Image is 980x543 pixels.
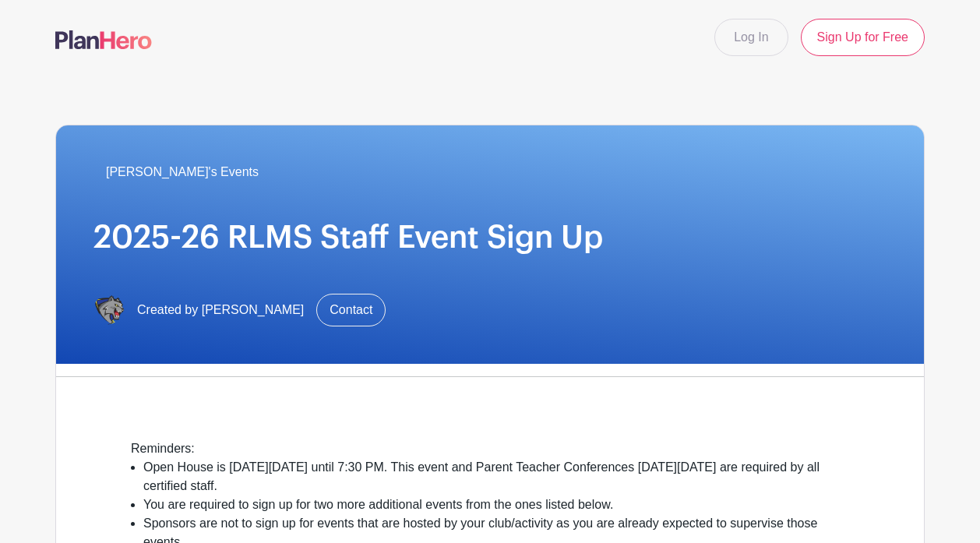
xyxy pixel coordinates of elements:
[143,458,849,495] li: Open House is [DATE][DATE] until 7:30 PM. This event and Parent Teacher Conferences [DATE][DATE] ...
[137,301,304,319] span: Created by [PERSON_NAME]
[106,163,259,182] span: [PERSON_NAME]'s Events
[93,294,125,326] img: IMG_6734.PNG
[801,19,925,56] a: Sign Up for Free
[55,30,152,49] img: logo-507f7623f17ff9eddc593b1ce0a138ce2505c220e1c5a4e2b4648c50719b7d32.svg
[131,439,849,458] div: Reminders:
[714,19,788,56] a: Log In
[316,294,386,326] a: Contact
[93,219,887,256] h1: 2025-26 RLMS Staff Event Sign Up
[143,495,849,514] li: You are required to sign up for two more additional events from the ones listed below.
